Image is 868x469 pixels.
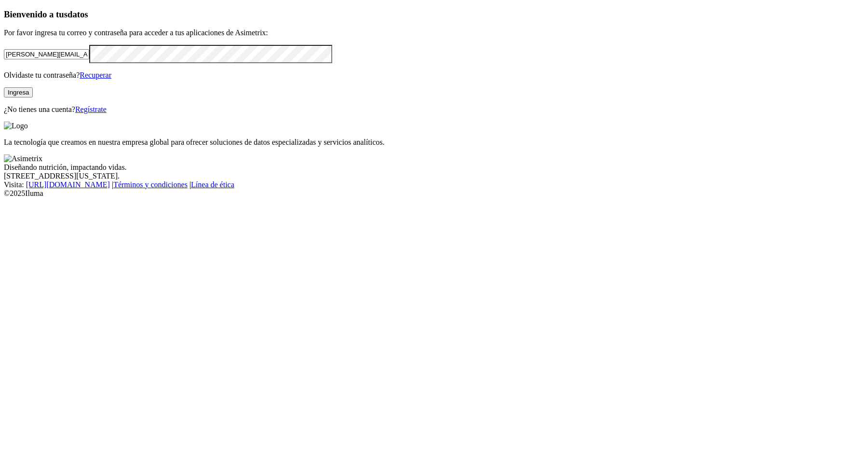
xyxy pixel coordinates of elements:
a: [URL][DOMAIN_NAME] [26,180,110,189]
a: Regístrate [75,105,107,113]
p: Por favor ingresa tu correo y contraseña para acceder a tus aplicaciones de Asimetrix: [4,28,864,37]
img: Asimetrix [4,154,42,163]
h3: Bienvenido a tus [4,9,864,20]
a: Términos y condiciones [113,180,188,189]
p: Olvidaste tu contraseña? [4,71,864,80]
a: Línea de ética [191,180,234,189]
a: Recuperar [80,71,111,79]
div: © 2025 Iluma [4,189,864,198]
button: Ingresa [4,87,33,97]
div: [STREET_ADDRESS][US_STATE]. [4,172,864,180]
div: Diseñando nutrición, impactando vidas. [4,163,864,172]
div: Visita : | | [4,180,864,189]
img: Logo [4,122,28,130]
input: Tu correo [4,49,89,59]
p: La tecnología que creamos en nuestra empresa global para ofrecer soluciones de datos especializad... [4,138,864,147]
span: datos [68,9,88,19]
p: ¿No tienes una cuenta? [4,105,864,114]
